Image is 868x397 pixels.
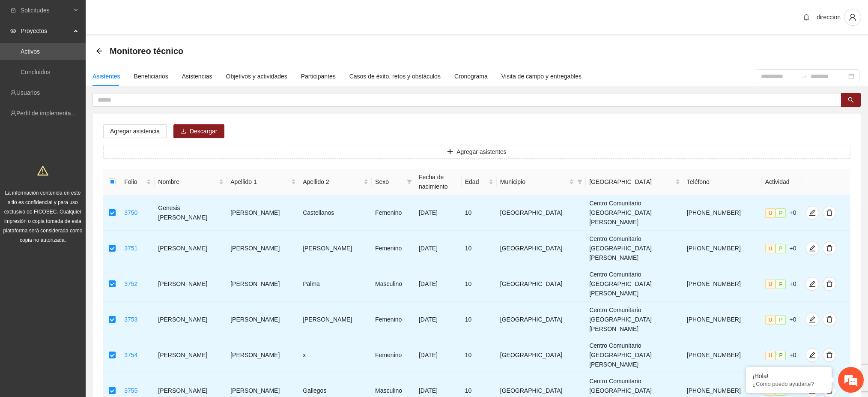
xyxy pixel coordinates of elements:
[227,195,299,231] td: [PERSON_NAME]
[110,126,160,136] span: Agregar asistencia
[301,72,336,81] div: Participantes
[800,73,807,80] span: to
[823,209,836,216] span: delete
[124,316,137,323] a: 3753
[415,231,462,266] td: [DATE]
[762,337,802,373] td: +0
[683,266,762,302] td: [PHONE_NUMBER]
[501,72,582,81] div: Visita de campo y entregables
[155,231,227,266] td: [PERSON_NAME]
[299,169,372,195] th: Apellido 2
[823,352,836,358] span: delete
[800,14,813,21] span: bell
[776,351,786,360] span: P
[805,241,819,255] button: edit
[299,266,372,302] td: Palma
[765,280,776,289] span: U
[799,10,813,24] button: bell
[806,209,819,216] span: edit
[806,316,819,323] span: edit
[415,302,462,337] td: [DATE]
[372,195,415,231] td: Femenino
[110,44,183,58] span: Monitoreo técnico
[683,337,762,373] td: [PHONE_NUMBER]
[776,208,786,218] span: P
[124,352,137,358] a: 3754
[762,195,802,231] td: +0
[823,277,836,291] button: delete
[134,72,168,81] div: Beneficiarios
[103,124,167,138] button: Agregar asistencia
[497,231,586,266] td: [GEOGRAPHIC_DATA]
[817,14,841,21] span: direccion
[806,280,819,287] span: edit
[683,231,762,266] td: [PHONE_NUMBER]
[190,126,218,136] span: Descargar
[227,231,299,266] td: [PERSON_NAME]
[21,69,50,75] a: Concluidos
[96,48,103,54] span: arrow-left
[155,195,227,231] td: Genesis [PERSON_NAME]
[180,128,186,135] span: download
[589,177,674,186] span: [GEOGRAPHIC_DATA]
[456,147,507,156] span: Agregar asistentes
[586,231,683,266] td: Centro Comunitario [GEOGRAPHIC_DATA][PERSON_NAME]
[415,169,462,195] th: Fecha de nacimiento
[21,22,71,39] span: Proyectos
[415,195,462,231] td: [DATE]
[762,169,802,195] th: Actividad
[124,387,137,394] a: 3755
[805,348,819,362] button: edit
[586,302,683,337] td: Centro Comunitario [GEOGRAPHIC_DATA][PERSON_NAME]
[683,195,762,231] td: [PHONE_NUMBER]
[844,9,861,26] button: user
[776,315,786,325] span: P
[577,179,582,184] span: filter
[407,179,412,184] span: filter
[405,175,414,188] span: filter
[823,206,836,220] button: delete
[806,352,819,358] span: edit
[372,302,415,337] td: Femenino
[462,195,497,231] td: 10
[372,266,415,302] td: Masculino
[3,190,83,243] span: La información contenida en este sitio es confidencial y para uso exclusivo de FICOSEC. Cualquier...
[21,48,40,55] a: Activos
[227,169,299,195] th: Apellido 1
[462,302,497,337] td: 10
[776,244,786,253] span: P
[752,373,825,379] div: ¡Hola!
[500,177,567,186] span: Municipio
[155,337,227,373] td: [PERSON_NAME]
[805,277,819,291] button: edit
[823,245,836,252] span: delete
[683,302,762,337] td: [PHONE_NUMBER]
[848,97,854,104] span: search
[823,316,836,323] span: delete
[155,302,227,337] td: [PERSON_NAME]
[823,313,836,326] button: delete
[765,351,776,360] span: U
[462,337,497,373] td: 10
[683,169,762,195] th: Teléfono
[37,165,48,176] span: warning
[576,175,584,188] span: filter
[465,177,487,186] span: Edad
[462,169,497,195] th: Edad
[16,110,83,117] a: Perfil de implementadora
[762,302,802,337] td: +0
[462,266,497,302] td: 10
[10,28,16,34] span: eye
[299,302,372,337] td: [PERSON_NAME]
[497,337,586,373] td: [GEOGRAPHIC_DATA]
[182,72,212,81] div: Asistencias
[349,72,441,81] div: Casos de éxito, retos y obstáculos
[21,2,71,19] span: Solicitudes
[806,245,819,252] span: edit
[844,13,861,21] span: user
[124,245,137,252] a: 3751
[497,169,586,195] th: Municipio
[765,244,776,253] span: U
[299,231,372,266] td: [PERSON_NAME]
[823,241,836,255] button: delete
